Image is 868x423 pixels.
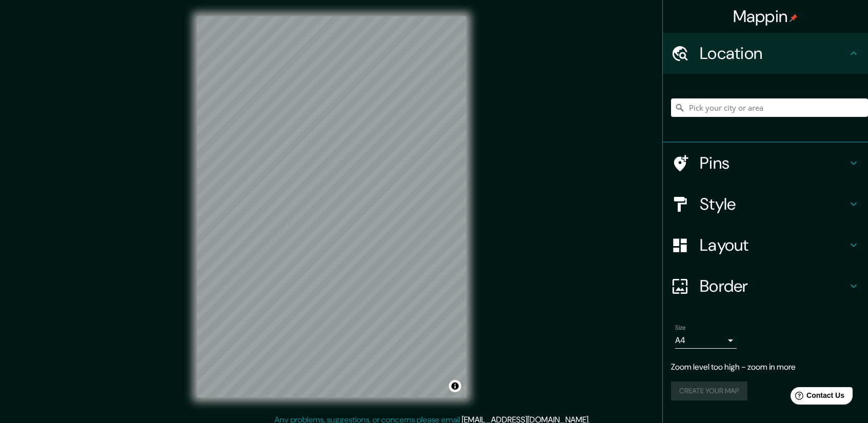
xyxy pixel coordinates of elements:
h4: Mappin [733,6,798,27]
h4: Pins [700,153,847,173]
input: Pick your city or area [671,98,868,117]
h4: Layout [700,235,847,255]
h4: Style [700,194,847,214]
h4: Location [700,43,847,64]
div: Location [663,33,868,74]
iframe: Help widget launcher [777,383,857,412]
img: pin-icon.png [790,14,798,22]
div: Style [663,184,868,225]
div: A4 [675,332,737,349]
label: Size [675,324,686,332]
canvas: Map [197,16,466,397]
div: Layout [663,225,868,266]
p: Zoom level too high - zoom in more [671,361,860,373]
div: Border [663,266,868,307]
button: Toggle attribution [449,380,461,392]
h4: Border [700,276,847,296]
div: Pins [663,143,868,184]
